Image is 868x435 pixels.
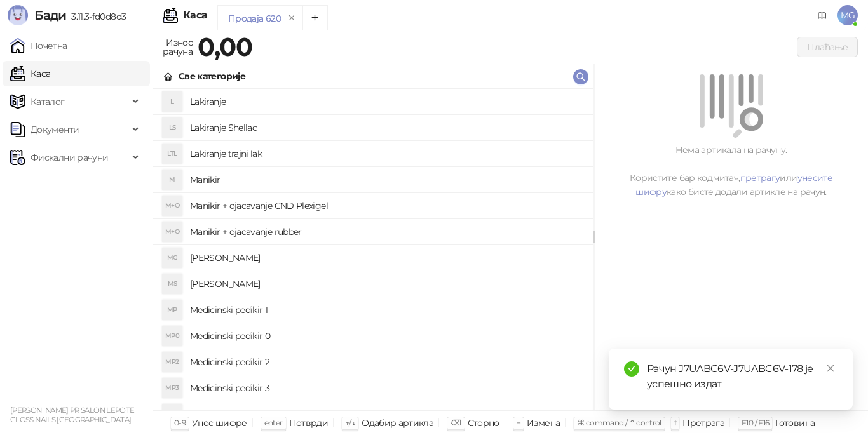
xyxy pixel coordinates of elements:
span: + [517,418,520,427]
h4: Manikir + ojacavanje CND Plexigel [190,196,583,216]
div: M+O [162,196,182,216]
span: Фискални рачуни [31,145,108,170]
h4: [PERSON_NAME] [190,274,583,294]
a: Close [824,361,837,375]
img: Logo [8,5,28,25]
div: Потврди [289,415,329,431]
div: M [162,170,182,190]
strong: 0,00 [198,31,252,62]
span: F10 / F16 [742,418,769,427]
div: Каса [183,10,207,20]
span: check-circle [624,361,639,377]
h4: [PERSON_NAME] [190,248,583,268]
h4: Medicinski pedikir 3 [190,378,583,398]
span: close [826,364,835,373]
div: M+O [162,222,182,242]
span: f [674,418,676,427]
span: ⌘ command / ⌃ control [577,418,661,427]
button: remove [283,13,300,23]
a: Почетна [10,33,67,58]
h4: Medicinski pedikir 0 [190,326,583,346]
h4: Manikir [190,170,583,190]
span: Каталог [31,89,65,114]
div: MP [162,300,182,320]
div: Претрага [682,415,724,431]
div: LTL [162,144,182,164]
h4: Medicinski pedikir 1 [190,300,583,320]
div: MS [162,274,182,294]
span: Бади [34,8,66,23]
a: претрагу [740,172,780,184]
span: 3.11.3-fd0d8d3 [66,11,126,22]
div: Одабир артикла [362,415,433,431]
div: grid [153,89,593,410]
span: ⌫ [451,418,461,427]
a: Документација [812,5,832,25]
div: Измена [527,415,560,431]
button: Плаћање [797,37,858,57]
h4: Pedikir [190,404,583,424]
button: Add tab [302,5,328,30]
div: Унос шифре [192,415,247,431]
div: MP0 [162,326,182,346]
h4: Lakiranje [190,91,583,112]
h4: Manikir + ojacavanje rubber [190,222,583,242]
div: Износ рачуна [160,34,195,60]
div: Продаја 620 [228,11,281,25]
small: [PERSON_NAME] PR SALON LEPOTE GLOSS NAILS [GEOGRAPHIC_DATA] [10,406,134,424]
div: MP2 [162,352,182,372]
div: Све категорије [179,69,245,83]
div: Готовина [775,415,815,431]
div: Сторно [468,415,499,431]
h4: Medicinski pedikir 2 [190,352,583,372]
h4: Lakiranje Shellac [190,117,583,138]
div: MG [162,248,182,268]
a: Каса [10,61,50,86]
div: MP3 [162,378,182,398]
div: Рачун J7UABC6V-J7UABC6V-178 је успешно издат [647,361,837,392]
span: MG [837,5,858,25]
span: enter [264,418,283,427]
span: 0-9 [174,418,186,427]
div: LS [162,117,182,138]
div: L [162,91,182,112]
h4: Lakiranje trajni lak [190,144,583,164]
div: P [162,404,182,424]
div: Нема артикала на рачуну. Користите бар код читач, или како бисте додали артикле на рачун. [609,143,853,199]
span: ↑/↓ [345,418,355,427]
span: Документи [31,117,79,142]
